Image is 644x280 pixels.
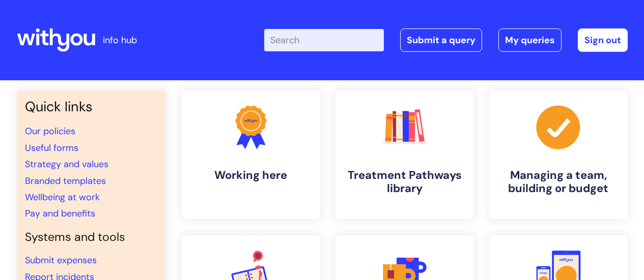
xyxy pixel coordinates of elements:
h4: Systems and tools [25,230,157,244]
a: Strategy and values [25,158,108,170]
a: My queries [498,28,562,52]
a: Wellbeing at work [25,191,100,203]
h4: Managing a team, building or budget [497,169,620,196]
a: Sign out [578,28,628,52]
a: Treatment Pathways library [335,90,474,219]
a: Submit a query [400,28,482,52]
a: Useful forms [25,142,78,154]
div: | - [264,28,628,52]
h4: Treatment Pathways library [344,169,466,196]
a: Branded templates [25,175,106,187]
a: Our policies [25,125,75,137]
h4: Working here [190,169,312,182]
a: Pay and benefits [25,207,95,220]
input: Search [264,29,384,51]
h3: Quick links [25,99,157,115]
a: Managing a team, building or budget [489,90,628,219]
a: Submit expenses [25,254,97,266]
a: Working here [182,90,320,219]
p: info hub [103,32,137,48]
